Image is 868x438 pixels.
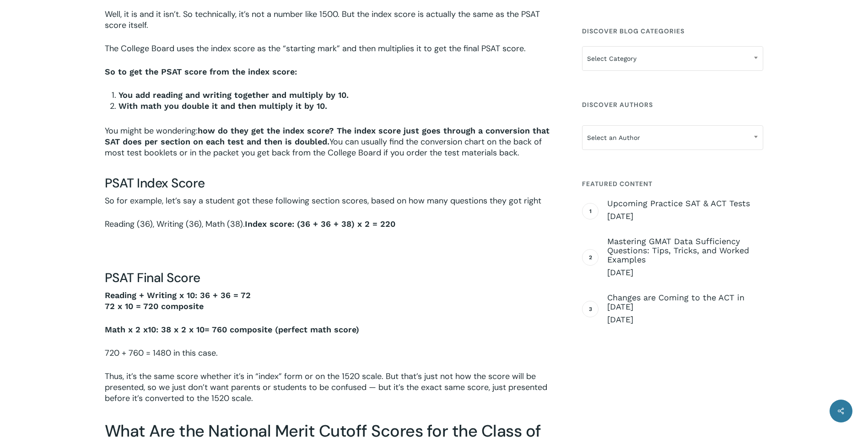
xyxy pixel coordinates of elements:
h4: Discover Blog Categories [582,23,763,39]
span: Select an Author [582,128,763,147]
span: Changes are Coming to the ACT in [DATE] [607,293,763,311]
h4: Featured Content [582,176,763,192]
span: Select an Author [582,125,763,150]
strong: You add reading and writing together and multiply by 10. [119,90,349,100]
span: Select Category [582,49,763,68]
p: Well, it is and it isn’t. So technically, it’s not a number like 1500. But the index score is act... [105,9,556,43]
strong: Index score: (36 + 36 + 38) x 2 = 220 [245,219,395,229]
span: [DATE] [607,211,763,222]
h4: PSAT Index Score [105,175,556,192]
strong: With math you double it and then multiply it by 10. [119,101,327,111]
h4: PSAT Final Score [105,270,556,286]
p: Reading (36), Writing (36), Math (38). [105,219,556,242]
span: Select Category [582,46,763,71]
strong: Math x 2 x10: 38 x 2 x 10= 760 composite (perfect math score) [105,325,359,334]
a: Mastering GMAT Data Sufficiency Questions: Tips, Tricks, and Worked Examples [DATE] [607,237,763,278]
p: So for example, let’s say a student got these following section scores, based on how many questio... [105,195,556,219]
p: The College Board uses the index score as the “starting mark” and then multiplies it to get the f... [105,43,556,66]
a: Upcoming Practice SAT & ACT Tests [DATE] [607,199,763,222]
p: Thus, it’s the same score whether it’s in “index” form or on the 1520 scale. But that’s just not ... [105,371,556,416]
p: You might be wondering: You can usually find the conversion chart on the back of most test bookle... [105,125,556,171]
strong: So to get the PSAT score from the index score: [105,67,297,76]
span: [DATE] [607,314,763,325]
strong: Reading + Writing x 10: 36 + 36 = 72 [105,290,251,300]
h4: Discover Authors [582,96,763,113]
a: Changes are Coming to the ACT in [DATE] [DATE] [607,293,763,325]
strong: how do they get the index score? The index score just goes through a conversion that SAT does per... [105,126,550,146]
span: [DATE] [607,267,763,278]
span: Upcoming Practice SAT & ACT Tests [607,199,763,208]
p: 720 + 760 = 1480 in this case. [105,347,556,371]
span: Mastering GMAT Data Sufficiency Questions: Tips, Tricks, and Worked Examples [607,237,763,264]
strong: 72 x 10 = 720 composite [105,301,204,311]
